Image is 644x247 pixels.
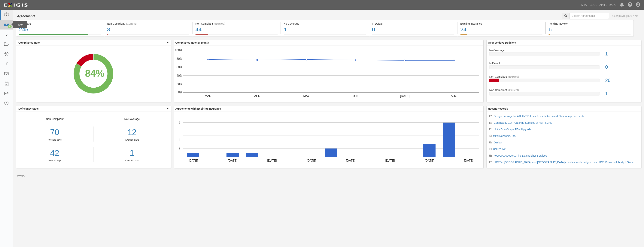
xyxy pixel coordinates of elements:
b: Agreements with Expiring Insurance [175,107,221,110]
div: Compliant [19,22,101,26]
div: As of [DATE] 02:07 pm [612,14,638,18]
div: Non-Compliant [16,117,93,162]
div: (Expired) [508,75,519,79]
img: logo-5460c22ac91f19d4615b14bd174203de0afe785f0fc80cf4dbbc73dc1793850b.png [3,2,29,8]
div: Non-Compliant (Current) [107,22,190,26]
div: 1 [602,51,641,57]
div: Average days [96,138,168,142]
text: 8 [179,121,180,124]
div: Over 30 days [96,159,168,162]
div: Expiring Insurance [460,22,543,26]
b: Over 90 days Deficient [488,41,516,44]
span: Deficiency Stats [18,107,166,111]
button: Agreements [16,13,44,20]
div: 0 [602,64,641,70]
div: No Coverage [93,117,171,162]
div: Inbox [13,21,27,28]
text: 20% [176,82,182,86]
div: Average days [16,138,93,142]
div: 26 [602,77,641,84]
text: [DATE] [267,159,277,162]
div: 245 [19,26,101,34]
text: 100% [175,49,182,52]
a: Unify OpenScape PBX Upgrade [494,128,531,131]
svg: A chart. [174,45,483,102]
div: No Coverage [284,22,366,26]
div: 6 [8,25,12,28]
div: 1 [284,26,366,34]
text: AUG [451,94,457,97]
a: Non-Compliant(Current)1 [489,88,638,99]
a: Pending Review6 [546,34,634,37]
div: In Default [372,22,454,26]
span: Compliance Rate [18,41,166,45]
a: 400000000002541 Fire Extinguisher Services [494,154,547,157]
svg: A chart. [16,45,171,102]
text: 40% [176,74,182,77]
a: MTA - [GEOGRAPHIC_DATA] [579,1,618,9]
a: Non-Compliant(Current)3 [104,34,192,37]
text: 0% [178,91,182,94]
input: Search Agreements [569,13,609,19]
text: [DATE] [346,159,355,162]
div: 12 [96,127,168,138]
a: Exigis, LLC [18,174,30,177]
a: Contract ID 2147 Catering Services at HSF & JAM [494,121,553,124]
text: APR [254,94,260,97]
div: Over 30 days [16,159,93,162]
div: (Current) [126,22,137,26]
div: (Current) [508,88,519,92]
small: by [16,174,30,177]
div: 24 [460,26,543,34]
a: UNIFY INC [493,148,506,151]
div: (Expired) [214,22,225,26]
text: [DATE] [400,94,409,97]
text: [DATE] [306,159,316,162]
div: Pending Review [548,22,631,26]
a: Non-Compliant(Expired)44 [193,34,281,37]
div: 70 [16,127,93,138]
a: No Coverage1 [281,34,369,37]
i: Help Center - Complianz [628,3,632,7]
text: 4 [179,138,180,141]
a: Mitel Networks, Inc. [493,134,516,137]
button: Deficiency Stats [16,106,171,111]
div: Non-Compliant [487,88,641,92]
text: [DATE] [188,159,198,162]
svg: A chart. [174,111,483,168]
a: 1 [96,147,168,159]
div: 44 [195,26,278,34]
a: Design package for ATLANTIC Leak Remediations and Station Improvements [494,115,584,118]
a: Design [494,141,502,144]
div: In Default [487,61,641,65]
b: Recent Records [488,107,508,110]
text: 80% [176,57,182,60]
a: 42 [16,147,93,159]
div: 84% [85,67,104,80]
div: 3 [107,26,190,34]
div: 0 [372,26,454,34]
text: 2 [179,147,180,150]
div: Non-Compliant [487,75,641,79]
a: In Default0 [489,61,638,75]
div: Non-Compliant (Expired) [195,22,278,26]
a: Expiring Insurance24 [457,34,545,37]
a: In Default0 [369,34,457,37]
div: No Coverage [487,48,641,52]
b: Compliance Rate by Month [175,41,209,44]
text: 6 [179,130,180,133]
a: Non-Compliant(Expired)26 [489,75,638,88]
button: Compliance Rate [16,40,171,45]
text: [DATE] [385,159,395,162]
div: 1 [602,90,641,97]
text: MAR [205,94,211,97]
div: 6 [548,26,631,34]
text: JUN [353,94,358,97]
a: No Coverage1 [489,48,638,62]
text: [DATE] [425,159,434,162]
